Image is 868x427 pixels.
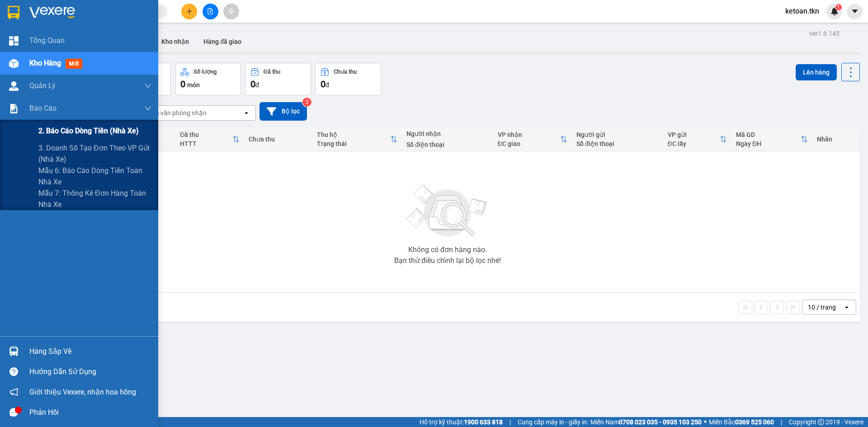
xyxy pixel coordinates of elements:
span: caret-down [851,7,859,15]
span: plus [186,8,193,14]
div: Người nhận [406,130,488,137]
strong: 1900 633 818 [464,418,503,426]
span: file-add [207,8,213,14]
div: Đã thu [180,131,232,138]
div: Số điện thoại [576,140,658,147]
sup: 2 [302,98,311,107]
div: Không có đơn hàng nào. [408,246,487,253]
div: Chọn văn phòng nhận [144,108,207,117]
div: VP nhận [498,131,561,138]
button: Lên hàng [796,64,837,80]
button: caret-down [847,4,863,19]
span: question-circle [9,367,18,376]
span: down [144,105,151,112]
span: Giới thiệu Vexere, nhận hoa hồng [29,386,136,398]
div: Chưa thu [249,136,308,143]
button: Bộ lọc [259,102,307,121]
span: | [509,417,511,427]
img: dashboard-icon [9,36,19,46]
div: Hàng sắp về [29,345,151,358]
button: Hàng đã giao [196,31,249,52]
th: Toggle SortBy [493,127,572,151]
span: Hỗ trợ kỹ thuật: [420,417,503,427]
img: icon-new-feature [830,7,839,15]
div: Bạn thử điều chỉnh lại bộ lọc nhé! [394,257,501,264]
span: notification [9,388,18,396]
span: Quản Lý [29,80,56,91]
svg: open [843,304,850,311]
strong: 0708 023 035 - 0935 103 250 [619,418,702,426]
th: Toggle SortBy [175,127,244,151]
span: 0 [250,79,255,89]
div: HTTT [180,140,232,147]
img: warehouse-icon [9,81,19,91]
span: món [187,81,200,89]
span: down [144,82,151,89]
img: solution-icon [9,104,19,113]
strong: 0369 525 060 [735,418,774,426]
span: đ [325,81,329,89]
div: Chưa thu [334,69,357,75]
span: đ [255,81,259,89]
img: logo-vxr [8,6,19,19]
div: Trạng thái [317,140,390,147]
span: 1 [837,4,840,10]
th: Toggle SortBy [731,127,812,151]
div: ĐC giao [498,140,561,147]
span: 0 [321,79,325,89]
sup: 1 [835,4,842,10]
div: Ngày ĐH [736,140,801,147]
span: Mẫu 6: Báo cáo dòng tiền toàn nhà xe [38,165,151,188]
button: Số lượng0món [175,63,241,95]
span: Miền Nam [590,417,702,427]
button: Đã thu0đ [245,63,311,95]
div: ver 1.8.145 [809,28,840,38]
span: 2. Báo cáo dòng tiền (nhà xe) [38,125,139,136]
button: aim [223,4,239,19]
div: Mã GD [736,131,801,138]
div: Đã thu [264,69,280,75]
svg: open [243,109,250,117]
span: ketoan.tkn [778,5,826,17]
button: Kho nhận [154,31,196,52]
div: Phản hồi [29,406,151,419]
div: ĐC lấy [668,140,720,147]
th: Toggle SortBy [312,127,402,151]
span: mới [66,59,82,69]
div: Nhãn [817,136,855,143]
span: | [781,417,782,427]
span: ⚪️ [704,420,707,424]
span: 0 [180,79,185,89]
span: Kho hàng [29,59,61,67]
span: Miền Bắc [709,417,774,427]
img: svg+xml;base64,PHN2ZyBjbGFzcz0ibGlzdC1wbHVnX19zdmciIHhtbG5zPSJodHRwOi8vd3d3LnczLm9yZy8yMDAwL3N2Zy... [402,179,493,243]
button: plus [181,4,197,19]
button: Chưa thu0đ [316,63,381,95]
img: warehouse-icon [9,347,19,356]
span: aim [228,8,234,14]
div: Người gửi [576,131,658,138]
span: Tổng Quan [29,35,65,46]
button: file-add [203,4,218,19]
div: Thu hộ [317,131,390,138]
div: 10 / trang [808,303,836,312]
span: Báo cáo [29,103,57,114]
span: message [9,408,18,417]
th: Toggle SortBy [663,127,731,151]
div: Hướng dẫn sử dụng [29,365,151,379]
div: Số điện thoại [406,141,488,148]
span: Mẫu 7: Thống kê đơn hàng toàn nhà xe [38,188,151,210]
span: 3. Doanh số tạo đơn theo VP gửi (nhà xe) [38,142,151,165]
img: warehouse-icon [9,59,19,68]
span: copyright [818,419,824,425]
span: Cung cấp máy in - giấy in: [518,417,588,427]
div: VP gửi [668,131,720,138]
div: Số lượng [193,69,217,75]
